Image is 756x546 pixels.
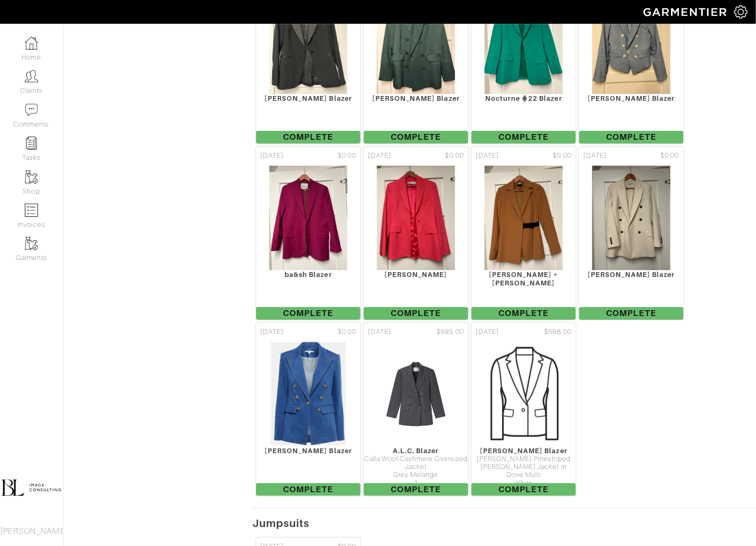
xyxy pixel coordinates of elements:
div: Nocturne ⋕22 Blazer [471,94,576,102]
div: Grey Melange [364,471,468,479]
div: [PERSON_NAME] Blazer [256,447,361,455]
a: [DATE] $698.00 [PERSON_NAME] Blazer [PERSON_NAME] Pinestriped [PERSON_NAME] Jacket in Dove Multi ... [470,321,578,497]
span: [DATE] [476,327,499,337]
a: [DATE] $0.00 ba&sh Blazer Complete [254,145,362,321]
div: 2 [364,480,468,487]
img: Womens_Blazer-588f20df9afa69e898832465288028f97c54ede7bb27f354559b82bc26592984.png [471,341,577,447]
img: NgELyjcVNyfPPVUTUu4zL4pZ [484,165,564,271]
img: garmentier-logo-header-white-b43fb05a5012e4ada735d5af1a66efaba907eab6374d6393d1fbf88cb4ef424d.png [638,3,734,21]
img: garments-icon-b7da505a4dc4fd61783c78ac3ca0ef83fa9d6f193b1c9dc38574b1d14d53ca28.png [25,170,38,184]
div: White [471,480,576,487]
span: $0.00 [338,327,356,337]
img: mL2Udh8fxsPxMqCLQsjqQWDM [377,341,455,447]
img: zt3eL6y1k5XhHPvYn4ipt8dD [269,165,348,271]
div: [PERSON_NAME] Blazer [364,94,468,102]
img: comment-icon-a0a6a9ef722e966f86d9cbdc48e553b5cf19dbc54f86b18d962a5391bc8f6eb6.png [25,103,38,117]
img: dashboard-icon-dbcd8f5a0b271acd01030246c82b418ddd0df26cd7fceb0bd07c9910d44c42f6.png [25,36,38,50]
span: $698.00 [545,327,572,337]
span: Complete [579,307,684,320]
span: [DATE] [368,151,391,161]
div: [PERSON_NAME] + [PERSON_NAME] [471,271,576,287]
img: zZK1GWjY5E9CHDPfaQdt46cv [376,165,456,271]
div: [PERSON_NAME] Blazer [256,94,361,102]
span: Complete [471,483,576,496]
img: gear-icon-white-bd11855cb880d31180b6d7d6211b90ccbf57a29d726f0c71d8c61bd08dd39cc2.png [734,5,748,18]
div: [PERSON_NAME] Blazer [579,271,684,279]
img: orders-icon-0abe47150d42831381b5fb84f609e132dff9fe21cb692f30cb5eec754e2cba89.png [25,204,38,217]
span: [DATE] [260,151,283,161]
div: [PERSON_NAME] Blazer [579,94,684,102]
img: garments-icon-b7da505a4dc4fd61783c78ac3ca0ef83fa9d6f193b1c9dc38574b1d14d53ca28.png [25,237,38,250]
span: Complete [256,131,361,143]
a: [DATE] $0.00 [PERSON_NAME] + [PERSON_NAME] Complete [470,145,578,321]
span: Complete [471,307,576,320]
span: Complete [364,483,468,496]
div: [PERSON_NAME] [364,271,468,279]
span: Complete [256,307,361,320]
span: Complete [471,131,576,143]
img: HE1MrxHiYd82bybrXkGFTfWy [592,165,672,271]
span: Complete [364,131,468,143]
img: clients-icon-6bae9207a08558b7cb47a8932f037763ab4055f8c8b6bfacd5dc20c3e0201464.png [25,70,38,83]
img: ztvUHdcZFrnWj58QNcKC7k4S [270,341,346,447]
span: $0.00 [446,151,464,161]
span: [DATE] [260,327,283,337]
span: $0.00 [553,151,572,161]
span: [DATE] [583,151,607,161]
span: $0.00 [338,151,356,161]
span: [DATE] [368,327,391,337]
div: A.L.C. Blazer [364,447,468,455]
a: [DATE] $0.00 [PERSON_NAME] Complete [362,145,470,321]
a: [DATE] $0.00 [PERSON_NAME] Blazer Complete [578,145,685,321]
a: [DATE] $695.00 A.L.C. Blazer Calla Wool Cashmere Oversized Jacket Grey Melange 2 Complete [362,321,470,497]
img: reminder-icon-8004d30b9f0a5d33ae49ab947aed9ed385cf756f9e5892f1edd6e32f2345188e.png [25,137,38,150]
span: $0.00 [661,151,679,161]
span: Complete [364,307,468,320]
span: Complete [256,483,361,496]
div: [PERSON_NAME] Pinestriped [PERSON_NAME] Jacket in Dove Multi [471,455,576,480]
span: Complete [579,131,684,143]
span: $695.00 [437,327,464,337]
span: [DATE] [476,151,499,161]
div: Calla Wool Cashmere Oversized Jacket [364,455,468,472]
div: ba&sh Blazer [256,271,361,279]
h5: Jumpsuits [252,517,756,530]
div: [PERSON_NAME] Blazer [471,447,576,455]
a: [DATE] $0.00 [PERSON_NAME] Blazer Complete [254,321,362,497]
